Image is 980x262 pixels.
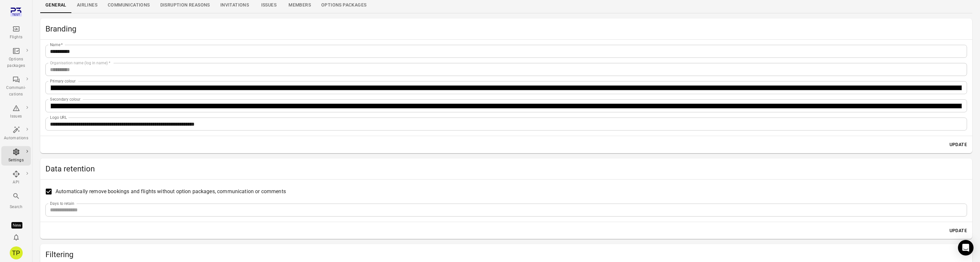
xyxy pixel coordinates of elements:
button: Update [947,139,970,151]
button: Notifications [10,231,23,244]
h2: Data retention [45,164,967,174]
label: Organisation name (log in name) [50,60,110,66]
button: Search [1,190,31,212]
a: Flights [1,23,31,43]
button: Update [947,225,970,237]
a: Communi-cations [1,74,31,100]
a: Settings [1,146,31,166]
div: Tooltip anchor [11,222,22,229]
div: API [4,179,28,186]
div: Settings [4,157,28,164]
a: Automations [1,124,31,143]
label: Primary colour [50,78,76,84]
h2: Filtering [45,249,967,260]
div: Automations [4,135,28,142]
h2: Branding [45,24,967,34]
div: Communi-cations [4,85,28,98]
label: Secondary colour [50,96,80,102]
div: Open Intercom Messenger [958,240,974,256]
div: Issues [4,113,28,120]
div: Options packages [4,56,28,69]
span: Automatically remove bookings and flights without option packages, communication or comments [55,188,286,195]
label: Name [50,42,63,47]
label: Logo URL [50,115,67,120]
div: TP [10,246,23,259]
a: Options packages [1,45,31,71]
label: Days to retain [50,201,74,206]
div: Search [4,204,28,210]
a: API [1,168,31,188]
a: Issues [1,102,31,122]
button: Tómas Páll Máté [7,244,25,262]
div: Flights [4,34,28,41]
